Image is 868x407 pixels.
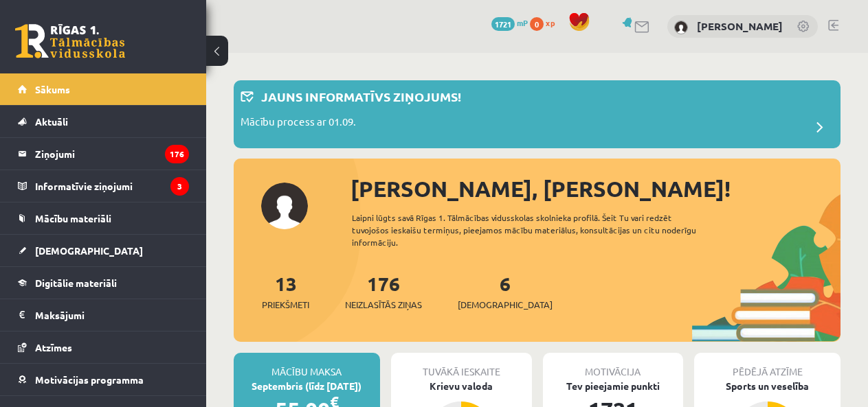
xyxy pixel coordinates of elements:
[18,170,189,202] a: Informatīvie ziņojumi3
[234,353,380,379] div: Mācību maksa
[18,235,189,266] a: [DEMOGRAPHIC_DATA]
[18,106,189,137] a: Aktuāli
[35,373,144,386] span: Motivācijas programma
[530,17,561,28] a: 0 xp
[261,87,461,106] p: Jauns informatīvs ziņojums!
[241,114,356,133] p: Mācību process ar 01.09.
[546,17,555,28] span: xp
[18,267,189,299] a: Digitālie materiāli
[458,298,553,312] span: [DEMOGRAPHIC_DATA]
[35,138,189,170] legend: Ziņojumi
[262,298,309,312] span: Priekšmeti
[491,17,515,31] span: 1721
[694,353,841,379] div: Pēdējā atzīme
[350,172,841,205] div: [PERSON_NAME], [PERSON_NAME]!
[543,379,684,393] div: Tev pieejamie punkti
[18,202,189,234] a: Mācību materiāli
[35,341,72,353] span: Atzīmes
[18,73,189,105] a: Sākums
[165,145,189,163] i: 176
[543,353,684,379] div: Motivācija
[530,17,544,31] span: 0
[35,299,189,331] legend: Maksājumi
[15,24,125,58] a: Rīgas 1. Tālmācības vidusskola
[345,298,422,312] span: Neizlasītās ziņas
[674,21,688,34] img: Daniela Fedukoviča
[170,177,189,196] i: 3
[35,244,143,257] span: [DEMOGRAPHIC_DATA]
[35,277,117,289] span: Digitālie materiāli
[234,379,380,393] div: Septembris (līdz [DATE])
[241,87,834,141] a: Jauns informatīvs ziņojums! Mācību process ar 01.09.
[35,170,189,202] legend: Informatīvie ziņojumi
[391,353,532,379] div: Tuvākā ieskaite
[517,17,528,28] span: mP
[694,379,841,393] div: Sports un veselība
[35,115,68,128] span: Aktuāli
[458,271,553,312] a: 6[DEMOGRAPHIC_DATA]
[18,138,189,170] a: Ziņojumi176
[391,379,532,393] div: Krievu valoda
[345,271,422,312] a: 176Neizlasītās ziņas
[35,212,111,224] span: Mācību materiāli
[18,364,189,395] a: Motivācijas programma
[262,271,309,312] a: 13Priekšmeti
[491,17,528,28] a: 1721 mP
[18,332,189,363] a: Atzīmes
[35,83,70,95] span: Sākums
[352,211,716,248] div: Laipni lūgts savā Rīgas 1. Tālmācības vidusskolas skolnieka profilā. Šeit Tu vari redzēt tuvojošo...
[18,299,189,331] a: Maksājumi
[697,19,783,33] a: [PERSON_NAME]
